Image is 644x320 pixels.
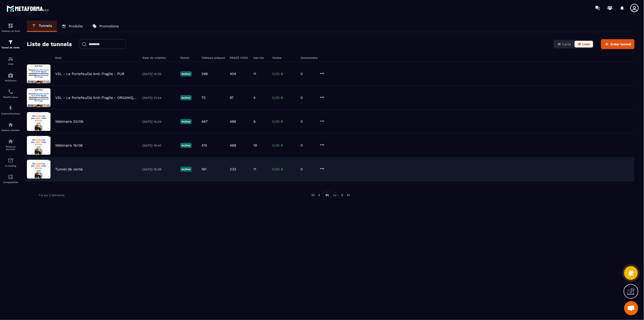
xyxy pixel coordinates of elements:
p: Active [180,95,192,100]
a: automationsautomationsAutomatisations [1,102,20,118]
img: accountant [8,174,13,180]
button: Créer tunnel [601,39,635,49]
p: 0 [301,143,315,147]
h6: Nom [55,56,138,59]
p: 9 [253,119,255,124]
img: social-network [8,139,13,144]
a: accountantaccountantComptabilité [1,171,20,187]
a: Produits [57,21,88,32]
h6: Ventes [272,56,296,59]
h2: Liste de tunnels [27,39,72,49]
p: 87 [230,96,234,100]
p: 4 [253,96,255,100]
p: 0,00 € [272,167,296,171]
a: formationformationTableau de bord [1,19,20,36]
a: social-networksocial-networkRéseaux Sociaux [1,135,20,154]
p: Tunnel de vente [55,167,83,171]
p: 467 [201,119,208,124]
a: Tunnels [27,21,57,32]
p: 01 [323,191,331,200]
img: automations [8,122,13,128]
p: Tunnel de vente [1,46,20,49]
p: Webinaire 30/06 [55,119,83,124]
p: [DATE] 15:38 [142,168,176,171]
a: formationformationTunnel de vente [1,36,20,52]
img: image [27,112,50,131]
p: Tunnels [39,24,52,28]
p: 73 [201,96,205,100]
p: 11 [253,167,256,171]
button: Liste [575,41,593,47]
p: [DATE] 14:34 [142,120,176,123]
p: 233 [230,167,236,171]
p: [DATE] 19:40 [142,144,176,147]
p: 0,00 € [272,143,296,147]
a: automationsautomationsEspace membre [1,118,20,135]
p: 11 [253,72,256,76]
p: VSL - Le Portefeuille Anti-Fragile - PUB [55,72,124,76]
p: 0 [301,72,315,76]
img: formation [8,39,13,45]
p: Webinaire 16/06 [55,143,83,147]
a: formationformationCRM [1,52,20,69]
img: image [27,160,50,179]
p: 0,00 € [272,119,296,124]
a: Mở cuộc trò chuyện [624,301,638,315]
a: schedulerschedulerPlanificateur [1,85,20,102]
img: prev [311,193,315,197]
p: [DATE] 14:35 [142,72,176,76]
p: 415 [201,143,207,147]
img: next [340,193,344,197]
p: 19 [253,143,257,147]
h6: Commandes [301,56,318,59]
img: automations [8,72,13,78]
img: logo [7,4,49,13]
p: 0 [301,96,315,100]
a: emailemailE-mailing [1,154,20,171]
img: image [27,64,50,83]
p: CRM [1,63,20,65]
span: Créer tunnel [611,42,631,46]
img: formation [8,56,13,62]
p: Automatisations [1,112,20,115]
p: 486 [230,119,236,124]
span: Carte [562,42,571,46]
p: Tableau de bord [1,30,20,32]
button: Carte [555,41,574,47]
a: automationsautomationsWebinaire [1,69,20,85]
img: formation [8,23,13,29]
h6: Opt-ins [253,56,268,59]
img: next [346,193,350,197]
p: Active [180,143,192,148]
img: image [27,136,50,155]
p: Webinaire [1,79,20,82]
p: 0 [301,167,315,171]
img: image [27,88,50,107]
h6: Statut [180,56,197,59]
img: scheduler [8,89,13,95]
p: 0,00 € [272,72,296,76]
p: de 1 [333,193,339,197]
p: 1-5 sur 5 éléments [39,194,64,197]
p: Planificateur [1,96,20,98]
img: automations [8,105,13,111]
h6: Visiteurs uniques [201,56,225,59]
p: 488 [230,143,236,147]
h6: Date de création [142,56,176,59]
p: Active [180,167,192,172]
p: Produits [69,24,83,28]
p: 0 [301,119,315,124]
p: Comptabilité [1,181,20,184]
p: Promotions [99,24,119,28]
p: Réseaux Sociaux [1,145,20,151]
span: Liste [582,42,590,46]
a: Promotions [88,21,124,32]
img: prev [317,193,321,197]
p: 296 [201,72,208,76]
p: Active [180,119,192,124]
p: 404 [230,72,236,76]
img: email [8,158,13,163]
h6: PAGES VUES [230,56,249,59]
p: Active [180,71,192,76]
p: VSL - Le Portefeuille Anti-Fragile - ORGANIQUE [55,96,138,100]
